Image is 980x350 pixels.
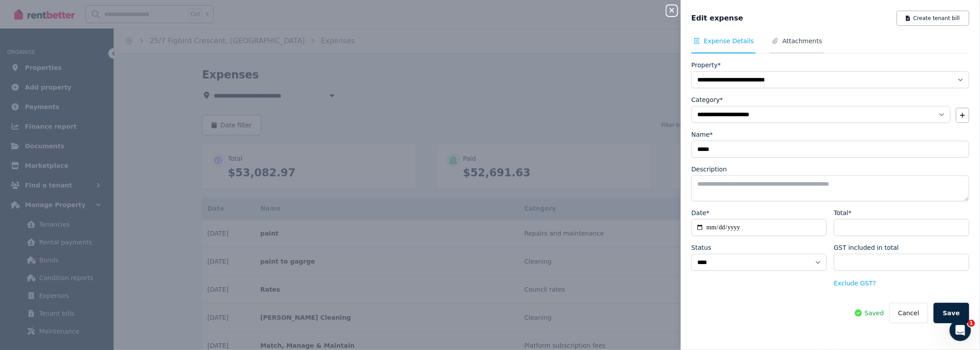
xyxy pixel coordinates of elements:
nav: Tabs [691,37,969,53]
label: Status [691,243,712,252]
span: Edit expense [691,13,743,24]
label: Category* [691,95,723,104]
label: Total* [834,208,852,217]
span: Attachments [782,37,822,45]
span: Saved [865,309,884,317]
button: Create tenant bill [897,11,969,26]
label: Name* [691,130,713,139]
button: Save [934,303,969,323]
button: Cancel [889,303,928,323]
span: 1 [968,320,975,327]
label: Date* [691,208,709,217]
button: Exclude GST? [834,279,876,288]
label: Property* [691,61,721,69]
iframe: Intercom live chat [950,320,971,341]
span: Expense Details [704,37,754,45]
label: GST included in total [834,243,899,252]
label: Description [691,165,727,174]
